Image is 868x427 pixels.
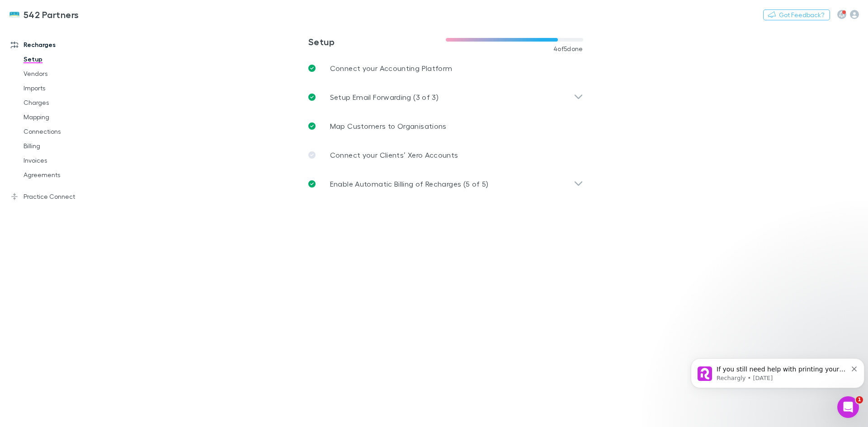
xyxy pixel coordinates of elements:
a: Imports [14,81,122,95]
a: Setup [14,52,122,66]
a: 542 Partners [4,4,85,25]
a: Practice Connect [2,189,122,204]
a: Connections [14,124,122,139]
a: Map Customers to Organisations [301,112,590,141]
span: 4 of 5 done [553,45,583,52]
p: Setup Email Forwarding (3 of 3) [330,92,439,103]
a: Mapping [14,110,122,124]
a: Charges [14,95,122,110]
a: Recharges [2,38,122,52]
iframe: Intercom live chat [837,396,859,418]
p: Enable Automatic Billing of Recharges (5 of 5) [330,178,489,189]
a: Vendors [14,66,122,81]
a: Billing [14,139,122,153]
a: Connect your Clients’ Xero Accounts [301,141,590,169]
div: Setup Email Forwarding (3 of 3) [301,83,590,112]
img: 542 Partners's Logo [9,9,20,20]
h3: Setup [308,36,446,47]
button: Got Feedback? [763,9,830,20]
span: 1 [856,396,863,404]
p: Map Customers to Organisations [330,121,447,131]
a: Invoices [14,153,122,168]
h3: 542 Partners [24,9,79,20]
p: Connect your Clients’ Xero Accounts [330,150,458,160]
div: Enable Automatic Billing of Recharges (5 of 5) [301,169,590,198]
a: Agreements [14,168,122,182]
iframe: Intercom notifications message [687,339,868,403]
a: Connect your Accounting Platform [301,54,590,83]
p: Connect your Accounting Platform [330,63,453,74]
